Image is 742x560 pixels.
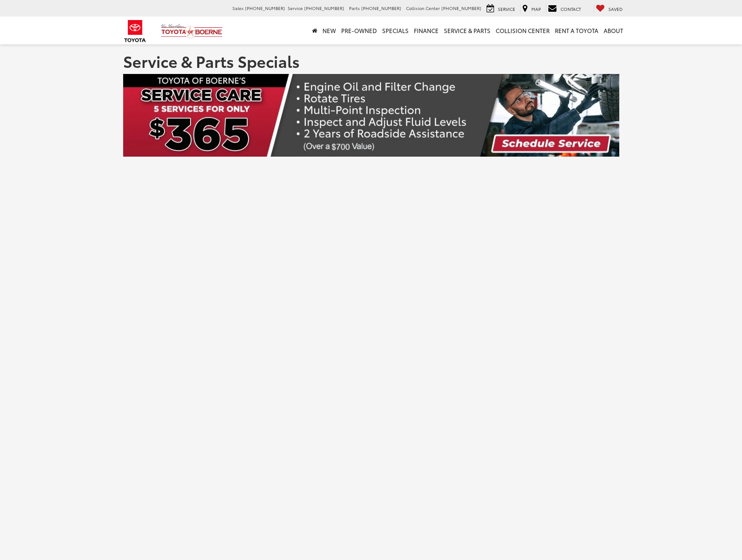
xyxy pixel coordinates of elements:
[546,4,583,13] a: Contact
[309,17,320,44] a: Home
[441,17,493,44] a: Service & Parts: Opens in a new tab
[552,17,601,44] a: Rent a Toyota
[123,52,619,70] h1: Service & Parts Specials
[520,4,543,13] a: Map
[601,17,626,44] a: About
[123,74,619,157] img: New Service Care Banner
[361,5,401,11] span: [PHONE_NUMBER]
[320,17,339,44] a: New
[594,4,625,13] a: My Saved Vehicles
[411,17,441,44] a: Finance
[531,6,541,12] span: Map
[161,23,223,39] img: Vic Vaughan Toyota of Boerne
[441,5,481,11] span: [PHONE_NUMBER]
[304,5,344,11] span: [PHONE_NUMBER]
[561,6,581,12] span: Contact
[245,5,285,11] span: [PHONE_NUMBER]
[498,6,515,12] span: Service
[379,17,411,44] a: Specials
[119,17,151,45] img: Toyota
[339,17,379,44] a: Pre-Owned
[406,5,440,11] span: Collision Center
[349,5,360,11] span: Parts
[288,5,303,11] span: Service
[608,6,623,12] span: Saved
[232,5,244,11] span: Sales
[493,17,552,44] a: Collision Center
[484,4,517,13] a: Service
